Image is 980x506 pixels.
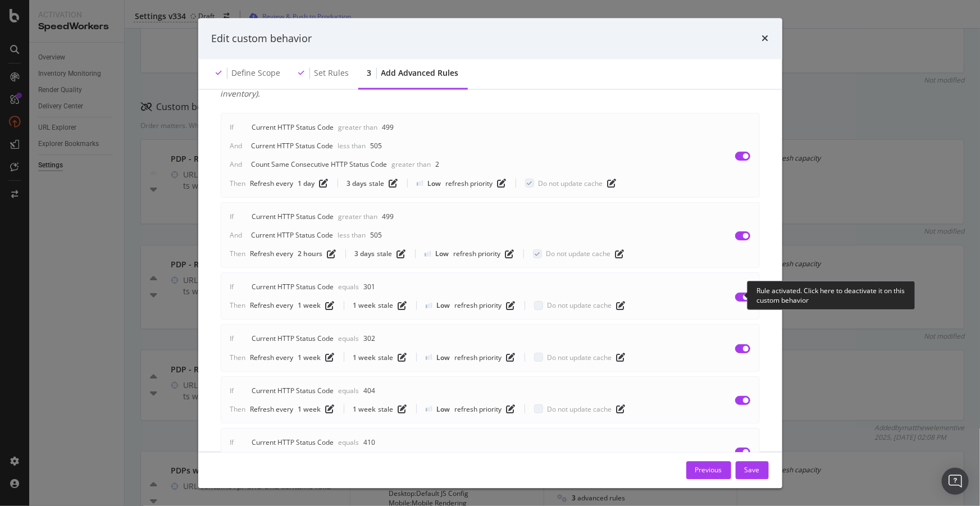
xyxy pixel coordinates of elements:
[230,142,243,151] div: And
[695,465,722,475] div: Previous
[326,353,335,362] div: pen-to-square
[616,249,625,258] div: pen-to-square
[425,251,431,257] img: Yo1DZTjnOBfEZTkXj00cav03WZSR3qnEnDcAAAAASUVORK5CYII=
[371,142,382,151] div: 505
[353,404,376,414] div: 1 week
[230,179,246,188] div: Then
[942,468,969,495] div: Open Intercom Messenger
[232,68,281,79] div: Define scope
[298,179,315,188] div: 1 day
[364,282,376,292] div: 301
[198,18,782,488] div: modal
[382,123,394,133] div: 499
[339,386,359,395] div: Equals
[548,301,612,311] span: Do not update cache
[371,230,382,240] div: 505
[347,179,367,188] div: 3 days
[392,160,431,170] div: Greater than
[250,249,294,259] div: Refresh every
[230,123,234,133] div: If
[230,438,234,448] div: If
[428,179,441,188] div: Low
[454,249,501,259] div: refresh priority
[252,212,334,221] div: Current HTTP Status Code
[507,301,516,310] div: pen-to-square
[339,282,359,292] div: Equals
[250,353,294,362] div: Refresh every
[389,179,398,188] div: pen-to-square
[339,212,378,221] div: Greater than
[353,301,376,311] div: 1 week
[252,230,334,240] div: Current HTTP Status Code
[230,282,234,292] div: If
[736,461,769,479] button: Save
[686,461,731,479] button: Previous
[437,301,450,311] div: Low
[455,353,502,362] div: refresh priority
[546,249,611,259] span: Do not update cache
[298,249,323,259] div: 2 hours
[252,386,334,395] div: Current HTTP Status Code
[426,407,432,412] img: Yo1DZTjnOBfEZTkXj00cav03WZSR3qnEnDcAAAAASUVORK5CYII=
[446,179,493,188] div: refresh priority
[617,405,626,414] div: pen-to-square
[230,249,246,259] div: Then
[370,179,385,188] div: stale
[417,181,423,186] img: Yo1DZTjnOBfEZTkXj00cav03WZSR3qnEnDcAAAAASUVORK5CYII=
[250,301,294,311] div: Refresh every
[250,179,294,188] div: Refresh every
[339,438,359,448] div: Equals
[498,179,507,188] div: pen-to-square
[327,249,336,258] div: pen-to-square
[230,230,243,240] div: And
[338,142,366,151] div: Less than
[298,301,321,311] div: 1 week
[230,212,234,221] div: If
[252,334,334,344] div: Current HTTP Status Code
[426,303,432,308] img: Yo1DZTjnOBfEZTkXj00cav03WZSR3qnEnDcAAAAASUVORK5CYII=
[252,282,334,292] div: Current HTTP Status Code
[745,465,760,475] div: Save
[377,249,393,259] div: stale
[437,353,450,362] div: Low
[326,301,335,310] div: pen-to-square
[507,405,516,414] div: pen-to-square
[379,301,394,311] div: stale
[617,353,626,362] div: pen-to-square
[398,405,407,414] div: pen-to-square
[379,353,394,362] div: stale
[326,405,335,414] div: pen-to-square
[756,286,906,305] div: Rule activated. Click here to deactivate it on this custom behavior
[353,353,376,362] div: 1 week
[298,353,321,362] div: 1 week
[338,230,366,240] div: Less than
[364,386,376,395] div: 404
[252,142,334,151] div: Current HTTP Status Code
[398,301,407,310] div: pen-to-square
[298,404,321,414] div: 1 week
[455,301,502,311] div: refresh priority
[398,353,407,362] div: pen-to-square
[250,404,294,414] div: Refresh every
[608,179,617,188] div: pen-to-square
[339,123,378,133] div: Greater than
[230,334,234,344] div: If
[455,404,502,414] div: refresh priority
[252,438,334,448] div: Current HTTP Status Code
[355,249,375,259] div: 3 days
[367,68,372,79] div: 3
[397,249,406,258] div: pen-to-square
[505,249,514,258] div: pen-to-square
[364,438,376,448] div: 410
[252,123,334,133] div: Current HTTP Status Code
[548,353,612,362] span: Do not update cache
[437,404,450,414] div: Low
[230,301,246,311] div: Then
[762,31,769,46] div: times
[339,334,359,344] div: Equals
[381,68,459,79] div: Add advanced rules
[379,404,394,414] div: stale
[617,301,626,310] div: pen-to-square
[230,353,246,362] div: Then
[320,179,329,188] div: pen-to-square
